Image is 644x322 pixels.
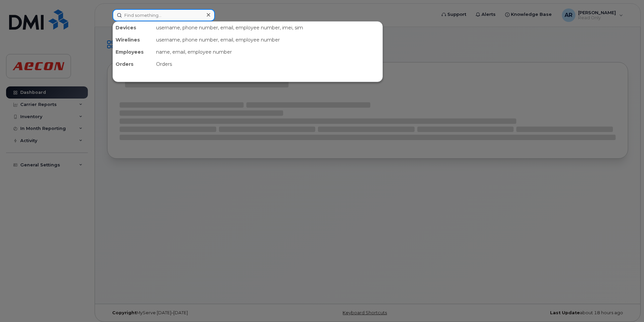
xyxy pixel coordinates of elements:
div: username, phone number, email, employee number, imei, sim [153,22,382,34]
div: Devices [113,22,153,34]
div: Orders [113,58,153,70]
div: name, email, employee number [153,46,382,58]
div: Employees [113,46,153,58]
div: Orders [153,58,382,70]
div: Wirelines [113,34,153,46]
div: username, phone number, email, employee number [153,34,382,46]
